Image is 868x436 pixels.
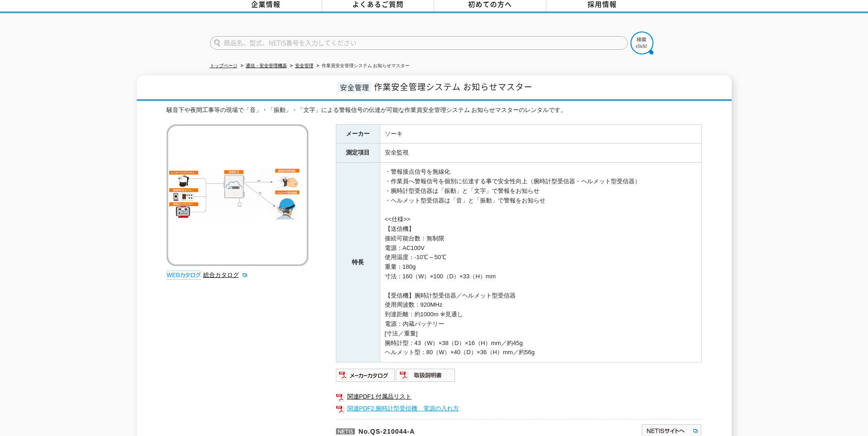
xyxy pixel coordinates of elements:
td: ソーキ [380,124,701,144]
a: 安全管理 [295,63,313,68]
img: webカタログ [167,271,201,280]
img: btn_search.png [631,32,653,54]
img: 取扱説明書 [396,368,456,383]
td: ・警報接点信号を無線化 ・作業員へ警報信号を個別に伝達する事で安全性向上（腕時計型受信器・ヘルメット型受信器） ・腕時計型受信器は「振動」と「文字」で警報をお知らせ ・ヘルメット型受信器は「音」... [380,163,701,362]
th: メーカー [336,124,380,144]
a: 総合カタログ [203,271,248,278]
div: 騒音下や夜間工事等の現場で「音」・「振動」・「文字」による警報信号の伝達が可能な作業員安全管理システム お知らせマスターのレンタルです。 [167,106,702,115]
a: トップページ [210,63,237,68]
td: 安全監視 [380,144,701,163]
a: メーカーカタログ [336,374,396,381]
a: 関連PDF2 腕時計型受信機 電源の入れ方 [336,403,702,415]
a: 取扱説明書 [396,374,456,381]
span: 安全管理 [338,82,372,92]
a: 通信・安全管理機器 [246,63,287,68]
li: 作業員安全管理システム お知らせマスター [315,61,410,71]
th: 測定項目 [336,144,380,163]
a: 関連PDF1 付属品リスト [336,391,702,403]
span: 作業安全管理システム お知らせマスター [374,80,533,93]
img: メーカーカタログ [336,368,396,383]
input: 商品名、型式、NETIS番号を入力してください [210,36,628,50]
img: 作業員安全管理システム お知らせマスター [167,124,308,266]
th: 特長 [336,163,380,362]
